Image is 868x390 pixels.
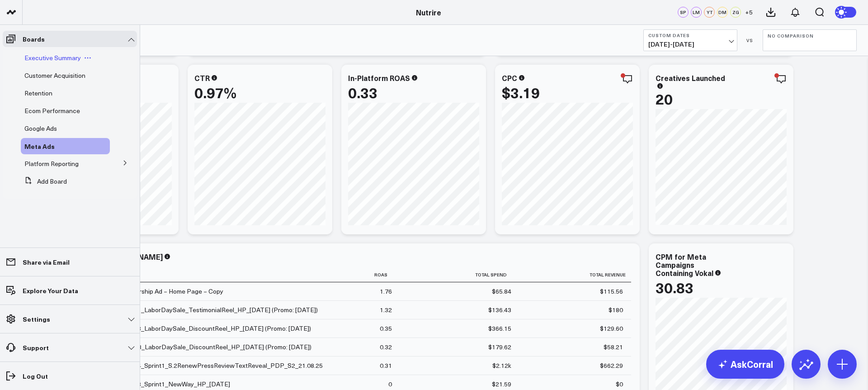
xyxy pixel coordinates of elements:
[24,106,80,115] span: Ecom Performance
[616,380,623,389] div: $0
[24,142,55,151] span: Meta Ads
[21,173,67,190] button: Add Board
[745,9,753,15] span: + 5
[194,84,236,100] div: 0.97%
[24,160,79,167] a: Platform Reporting
[691,7,702,18] div: LM
[3,368,137,384] a: Log Out
[656,73,725,83] div: Creatives Launched
[388,380,392,389] div: 0
[488,342,511,352] div: $179.62
[656,90,673,107] div: 20
[23,35,45,43] p: Boards
[416,7,441,17] a: Nutrire
[380,324,392,333] div: 0.35
[492,380,511,389] div: $21.59
[380,342,392,352] div: 0.32
[648,33,732,38] b: Custom Dates
[678,7,689,18] div: SP
[600,361,623,370] div: $662.29
[24,125,57,132] a: Google Ads
[23,344,49,351] p: Support
[600,324,623,333] div: $129.60
[488,305,511,314] div: $136.43
[24,72,85,79] a: Customer Acquisition
[743,7,754,18] button: +5
[492,361,511,370] div: $2.12k
[604,342,623,352] div: $58.21
[502,84,540,100] div: $3.19
[24,143,55,150] a: Meta Ads
[502,73,517,83] div: CPC
[41,342,311,352] div: Vokal_RMK_Sales_US_set2_video3_LaborDaySale_DiscountReel_HP_[DATE] (Promo: [DATE])
[194,73,210,83] div: CTR
[24,71,85,80] span: Customer Acquisition
[380,305,392,314] div: 1.32
[609,305,623,314] div: $180
[24,54,81,62] a: Executive Summary
[656,279,693,295] div: 30.83
[704,7,715,18] div: YT
[331,267,400,282] th: Roas
[41,324,311,333] div: Vokal_ACQ_Sales_US_set2_video3_LaborDaySale_DiscountReel_HP_[DATE] (Promo: [DATE])
[643,29,737,51] button: Custom Dates[DATE]-[DATE]
[717,7,728,18] div: DM
[492,287,511,296] div: $65.84
[23,372,48,380] p: Log Out
[648,41,732,48] span: [DATE] - [DATE]
[519,267,631,282] th: Total Revenue
[24,89,52,97] span: Retention
[41,305,318,314] div: Vokal_ACQ_Sales_US_set2_video1_LaborDaySale_TestimonialReel_HP_[DATE] (Promo: [DATE])
[24,159,79,168] span: Platform Reporting
[742,38,758,43] div: VS
[348,73,410,83] div: In-Platform ROAS
[24,53,81,62] span: Executive Summary
[706,350,784,379] a: AskCorral
[380,287,392,296] div: 1.76
[24,107,80,114] a: Ecom Performance
[24,90,52,97] a: Retention
[23,287,78,294] p: Explore Your Data
[488,324,511,333] div: $366.15
[41,361,323,370] div: Vokal_ACQ_Sales_US_set1_video4_Sprint1_S.2RenewPressReviewTextReveal_PDP_S2_21.08.25
[23,315,50,323] p: Settings
[768,33,852,38] b: No Comparison
[380,361,392,370] div: 0.31
[348,84,377,100] div: 0.33
[656,252,713,278] div: CPM for Meta Campaigns Containing Vokal
[730,7,741,18] div: ZG
[41,267,331,282] th: Ad Name
[600,287,623,296] div: $115.56
[24,124,57,133] span: Google Ads
[763,29,857,51] button: No Comparison
[400,267,519,282] th: Total Spend
[23,258,70,266] p: Share via Email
